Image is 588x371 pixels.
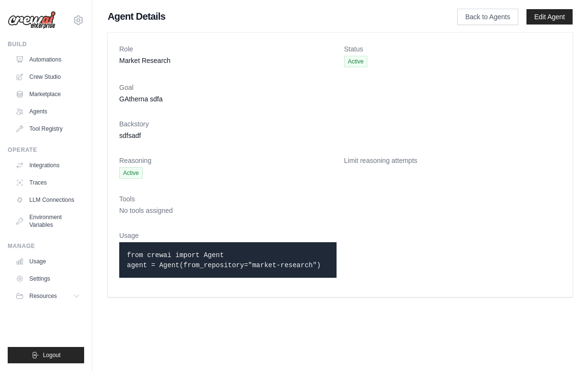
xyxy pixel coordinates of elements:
[119,56,337,65] dd: Market Research
[12,210,84,233] a: Environment Variables
[12,52,84,67] a: Automations
[457,9,518,25] a: Back to Agents
[344,156,562,165] dt: Limit reasoning attempts
[12,271,84,286] a: Settings
[12,158,84,173] a: Integrations
[344,44,562,54] dt: Status
[119,194,561,204] dt: Tools
[8,347,84,363] button: Logout
[344,56,368,67] span: Active
[119,94,561,104] dd: GAtherna sdfa
[12,288,84,304] button: Resources
[12,87,84,102] a: Marketplace
[119,119,561,129] dt: Backstory
[8,11,56,29] img: Logo
[119,131,561,140] dd: sdfsadf
[119,207,173,214] span: No tools assigned
[127,251,321,269] code: from crewai import Agent agent = Agent(from_repository="market-research")
[43,351,61,359] span: Logout
[119,167,143,179] span: Active
[12,69,84,85] a: Crew Studio
[12,121,84,136] a: Tool Registry
[119,44,337,54] dt: Role
[108,10,426,23] h1: Agent Details
[12,104,84,119] a: Agents
[8,40,84,48] div: Build
[8,242,84,250] div: Manage
[119,156,337,165] dt: Reasoning
[119,231,337,240] dt: Usage
[119,83,561,92] dt: Goal
[12,192,84,208] a: LLM Connections
[12,175,84,190] a: Traces
[526,9,573,25] a: Edit Agent
[29,292,57,300] span: Resources
[12,254,84,269] a: Usage
[8,146,84,154] div: Operate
